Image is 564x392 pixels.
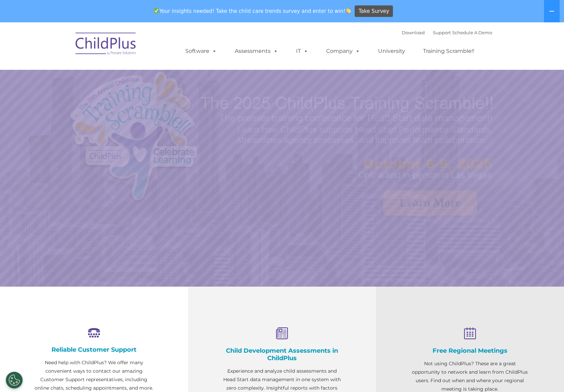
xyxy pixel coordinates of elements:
h4: Child Development Assessments in ChildPlus [222,347,342,362]
a: Support [433,30,451,35]
a: Download [402,30,425,35]
a: Take Survey [355,5,393,17]
button: Cookies Settings [6,372,23,389]
h4: Free Regional Meetings [410,347,530,354]
a: IT [289,44,315,58]
font: | [402,30,492,35]
img: 👏 [346,8,351,13]
a: University [371,44,412,58]
a: Assessments [228,44,285,58]
a: Company [319,44,367,58]
span: Your insights needed! Take the child care trends survey and enter to win! [151,4,354,18]
span: Take Survey [359,5,389,17]
h4: Reliable Customer Support [34,346,154,353]
a: Software [179,44,224,58]
a: Training Scramble!! [416,44,481,58]
img: ✅ [154,8,159,13]
img: ChildPlus by Procare Solutions [72,28,140,62]
a: Schedule A Demo [452,30,492,35]
a: Learn More [383,190,477,215]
